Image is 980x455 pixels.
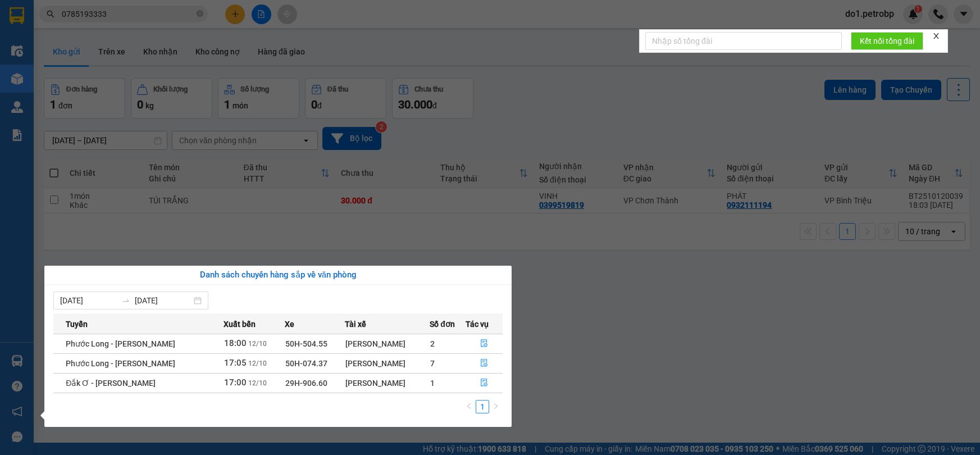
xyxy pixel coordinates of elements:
span: file-done [480,359,488,368]
span: 18:00 [224,338,247,348]
a: 1 [476,401,489,413]
span: Số đơn [430,318,455,330]
span: right [493,403,499,410]
span: 17:05 [224,358,247,368]
span: Kết nối tổng đài [860,35,914,47]
button: right [489,400,503,413]
span: Xuất bến [224,318,256,330]
span: file-done [480,379,488,388]
span: 50H-074.37 [285,359,327,368]
span: Tuyến [66,318,88,330]
span: Tác vụ [466,318,489,330]
input: Đến ngày [135,294,192,307]
div: Danh sách chuyến hàng sắp về văn phòng [53,269,503,282]
span: Phước Long - [PERSON_NAME] [66,339,175,348]
span: 50H-504.55 [285,339,327,348]
span: 12/10 [248,360,267,367]
button: file-done [466,354,503,372]
span: Đắk Ơ - [PERSON_NAME] [66,379,156,388]
span: Xe [285,318,294,330]
span: 1 [430,379,435,388]
span: 12/10 [248,379,267,387]
input: Nhập số tổng đài [645,32,842,50]
span: 29H-906.60 [285,379,327,388]
span: 17:00 [224,377,247,388]
div: [PERSON_NAME] [345,338,430,350]
span: left [466,403,472,410]
button: file-done [466,335,503,353]
span: swap-right [121,296,130,305]
span: close [932,32,940,40]
span: 2 [430,339,435,348]
span: 7 [430,359,435,368]
span: Tài xế [345,318,366,330]
li: Previous Page [462,400,476,413]
button: file-done [466,374,503,392]
span: to [121,296,130,305]
span: 12/10 [248,340,267,348]
button: Kết nối tổng đài [851,32,923,50]
div: [PERSON_NAME] [345,357,430,370]
div: [PERSON_NAME] [345,377,430,389]
input: Từ ngày [60,294,117,307]
span: Phước Long - [PERSON_NAME] [66,359,175,368]
span: file-done [480,339,488,348]
li: 1 [476,400,489,413]
button: left [462,400,476,413]
li: Next Page [489,400,503,413]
